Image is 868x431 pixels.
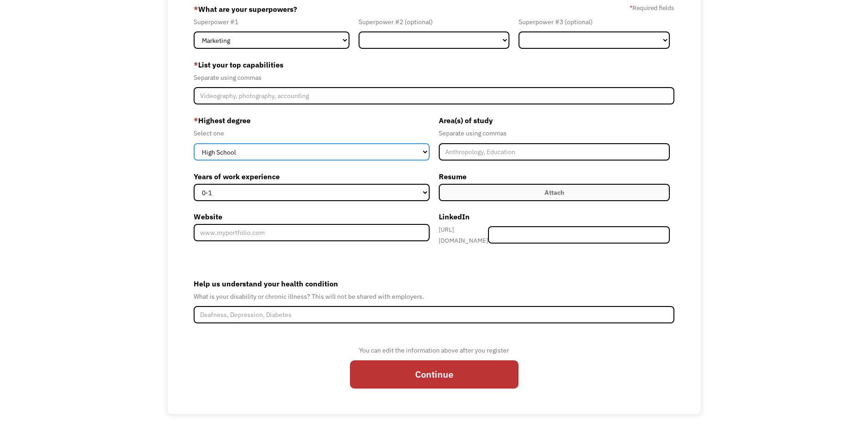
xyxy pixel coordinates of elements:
label: Years of work experience [194,169,430,184]
div: Attach [544,187,564,198]
div: Separate using commas [439,128,670,139]
label: Help us understand your health condition [194,276,675,291]
div: Superpower #2 (optional) [359,16,510,27]
div: Superpower #3 (optional) [519,16,670,27]
label: Highest degree [194,113,430,128]
input: www.myportfolio.com [194,224,430,241]
input: Anthropology, Education [439,143,670,161]
input: Deafness, Depression, Diabetes [194,306,675,323]
label: Area(s) of study [439,113,670,128]
label: Attach [439,184,670,201]
div: [URL][DOMAIN_NAME] [439,224,488,246]
form: Member-Create-Step1 [194,2,675,397]
div: Superpower #1 [194,16,349,27]
div: You can edit the information above after you register [350,345,519,356]
input: Continue [350,360,519,389]
label: Required fields [630,2,674,13]
label: What are your superpowers? [194,2,297,16]
div: What is your disability or chronic illness? This will not be shared with employers. [194,291,675,302]
label: Resume [439,169,670,184]
label: LinkedIn [439,209,670,224]
label: Website [194,209,430,224]
div: Select one [194,128,430,139]
input: Videography, photography, accounting [194,87,675,104]
label: List your top capabilities [194,57,675,72]
div: Separate using commas [194,72,675,83]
